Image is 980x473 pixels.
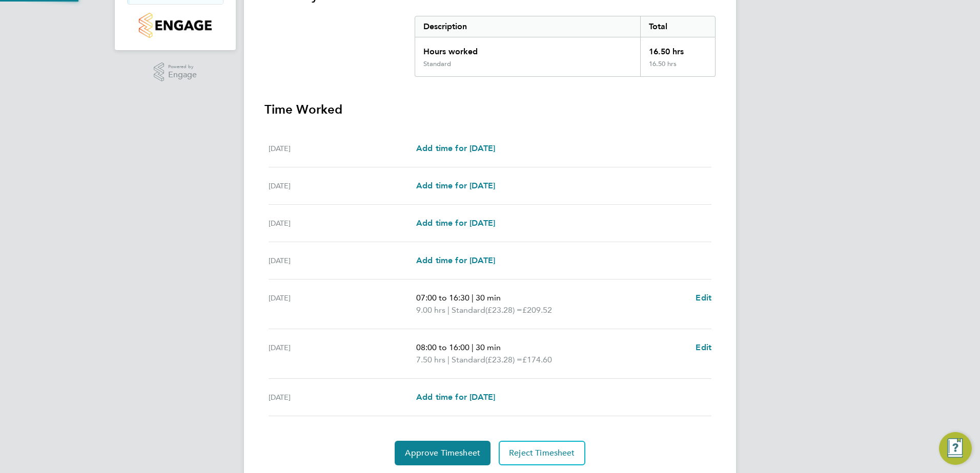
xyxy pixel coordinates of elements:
span: Standard [452,354,485,366]
div: [DATE] [269,217,416,229]
img: countryside-properties-logo-retina.png [139,13,211,38]
span: | [447,305,450,315]
span: (£23.28) = [485,355,522,364]
span: 08:00 to 16:00 [416,342,469,352]
span: | [472,342,474,352]
span: Add time for [DATE] [416,218,495,228]
span: 30 min [476,293,501,303]
span: Approve Timesheet [405,448,480,458]
div: Summary [415,16,716,77]
span: 30 min [476,342,501,352]
span: 07:00 to 16:30 [416,293,469,303]
a: Edit [696,292,711,304]
a: Add time for [DATE] [416,254,495,267]
a: Add time for [DATE] [416,142,495,155]
div: [DATE] [269,180,416,192]
div: 16.50 hrs [640,37,715,60]
div: Description [415,16,640,37]
a: Powered byEngage [154,62,197,82]
span: Add time for [DATE] [416,181,495,190]
div: [DATE] [269,292,416,316]
h3: Time Worked [264,101,716,118]
div: [DATE] [269,254,416,267]
div: Hours worked [415,37,640,60]
div: 16.50 hrs [640,60,715,76]
span: Powered by [168,62,197,71]
span: £174.60 [522,355,552,364]
span: Edit [696,342,711,352]
div: [DATE] [269,341,416,366]
a: Add time for [DATE] [416,391,495,403]
span: Add time for [DATE] [416,143,495,153]
span: Add time for [DATE] [416,255,495,265]
span: | [447,355,450,364]
a: Go to home page [127,13,223,38]
a: Add time for [DATE] [416,180,495,192]
div: Total [640,16,715,37]
span: Edit [696,293,711,303]
span: 7.50 hrs [416,355,445,364]
a: Add time for [DATE] [416,217,495,229]
div: [DATE] [269,391,416,403]
button: Reject Timesheet [499,441,585,465]
div: [DATE] [269,142,416,155]
a: Edit [696,341,711,354]
span: Reject Timesheet [509,448,575,458]
span: £209.52 [522,305,552,315]
span: (£23.28) = [485,305,522,315]
span: 9.00 hrs [416,305,445,315]
span: Standard [452,304,485,316]
span: | [472,293,474,303]
span: Engage [168,71,197,79]
div: Standard [423,60,451,68]
button: Engage Resource Center [939,432,972,465]
span: Add time for [DATE] [416,392,495,402]
button: Approve Timesheet [395,441,491,465]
